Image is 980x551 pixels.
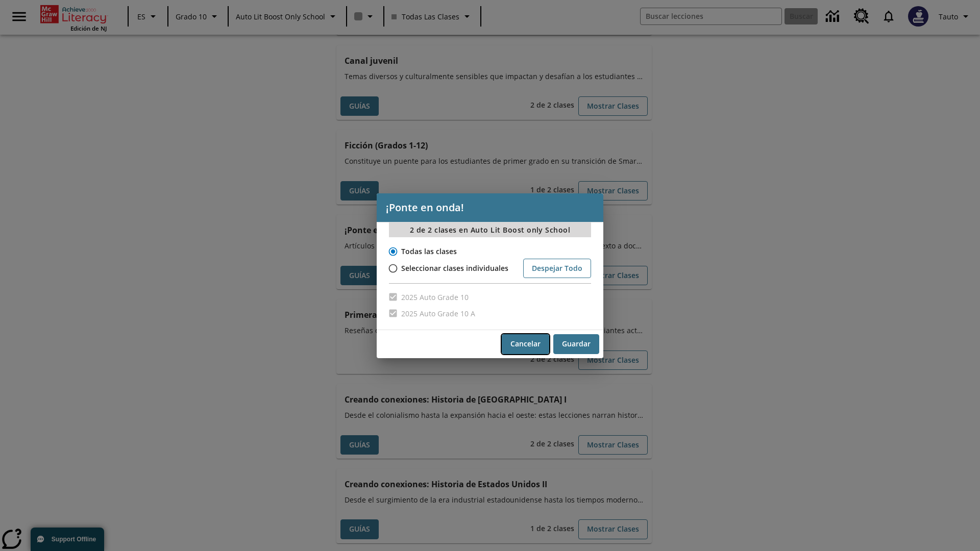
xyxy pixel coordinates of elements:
[502,334,549,354] button: Cancelar
[401,263,508,273] span: Seleccionar clases individuales
[553,334,599,354] button: Guardar
[389,222,591,237] p: 2 de 2 clases en Auto Lit Boost only School
[401,308,475,319] span: 2025 Auto Grade 10 A
[401,246,457,257] span: Todas las clases
[377,193,603,222] h4: ¡Ponte en onda!
[401,292,469,303] span: 2025 Auto Grade 10
[523,259,591,279] button: Despejar todo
